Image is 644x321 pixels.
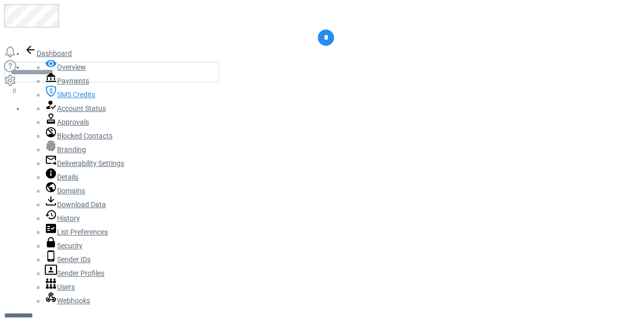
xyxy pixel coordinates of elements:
span: Blocked Contacts [57,132,113,140]
a: Blocked Contacts [45,132,113,140]
span: Domains [57,187,85,195]
a: Webhooks [45,297,90,305]
a: Users [45,283,75,291]
span: Sender Profiles [57,269,104,277]
a: Branding [45,145,86,154]
a: Dashboard [24,49,72,57]
span: SMS Credits [57,91,95,99]
a: Sender Profiles [45,269,104,277]
span: Overview [57,63,86,71]
span: Security [57,242,82,250]
a: Sender IDs [45,255,91,264]
span: Approvals [57,118,89,126]
a: History [45,214,80,222]
span: Payments [57,77,89,85]
span: Webhooks [57,297,90,305]
a: Overview [45,63,86,71]
a: Deliverability Settings [45,159,124,167]
a: Security [45,242,82,250]
a: Approvals [45,118,89,126]
a: SMS Credits [45,91,95,99]
a: Account Status [45,104,106,112]
span: Sender IDs [57,255,91,264]
a: Details [45,173,78,181]
span: Users [57,283,75,291]
span: History [57,214,80,222]
span: List Preferences [57,228,108,236]
a: Domains [45,187,85,195]
span: Account Status [57,104,106,112]
a: List Preferences [45,228,108,236]
span: Details [57,173,78,181]
span: Branding [57,145,86,154]
span: Deliverability Settings [57,159,124,167]
span: Download Data [57,200,106,209]
a: Download Data [45,200,106,209]
span: Dashboard [37,49,72,57]
a: Payments [45,77,89,85]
